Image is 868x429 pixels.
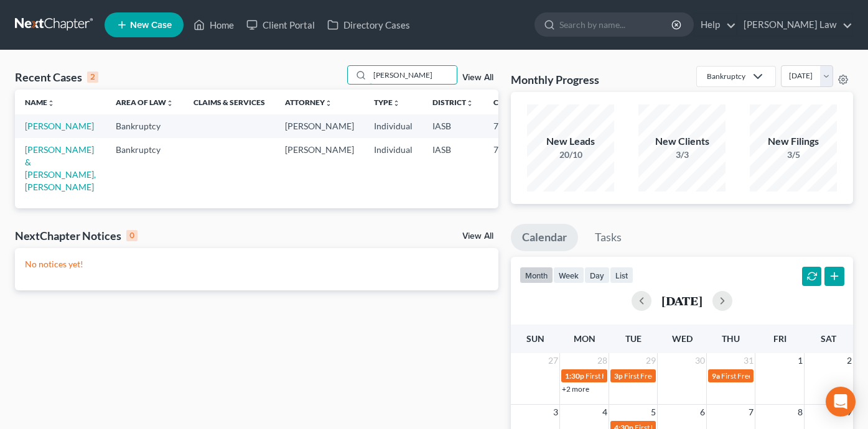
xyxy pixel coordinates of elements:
[184,90,275,114] th: Claims & Services
[25,98,55,107] a: Nameunfold_more
[325,99,332,107] i: unfold_more
[25,121,94,131] a: [PERSON_NAME]
[586,371,813,381] span: First Free Consultation Invite for [PERSON_NAME], [PERSON_NAME]
[285,98,332,107] a: Attorneyunfold_more
[650,405,657,420] span: 5
[638,149,726,161] div: 3/3
[511,224,578,251] a: Calendar
[796,405,804,420] span: 8
[374,98,400,107] a: Typeunfold_more
[493,98,536,107] a: Chapterunfold_more
[645,353,657,368] span: 29
[87,71,98,83] div: 2
[422,114,483,137] td: IASB
[584,224,633,251] a: Tasks
[661,294,702,307] h2: [DATE]
[694,14,736,36] a: Help
[742,353,755,368] span: 31
[240,14,321,36] a: Client Portal
[846,353,853,368] span: 2
[750,149,837,161] div: 3/5
[527,134,614,149] div: New Leads
[483,114,546,137] td: 7
[106,114,184,137] td: Bankruptcy
[601,405,609,420] span: 4
[796,353,804,368] span: 1
[466,99,474,107] i: unfold_more
[526,333,544,344] span: Sun
[370,66,457,84] input: Search by name...
[527,149,614,161] div: 20/10
[773,333,786,344] span: Fri
[638,134,726,149] div: New Clients
[584,267,610,284] button: day
[747,405,755,420] span: 7
[596,353,609,368] span: 28
[750,134,837,149] div: New Filings
[25,144,96,192] a: [PERSON_NAME] & [PERSON_NAME], [PERSON_NAME]
[511,72,599,87] h3: Monthly Progress
[699,405,706,420] span: 6
[15,228,138,243] div: NextChapter Notices
[712,371,720,381] span: 9a
[562,384,589,394] a: +2 more
[187,14,240,36] a: Home
[614,371,623,381] span: 3p
[737,14,852,36] a: [PERSON_NAME] Law
[559,13,673,36] input: Search by name...
[432,98,474,107] a: Districtunfold_more
[625,333,642,344] span: Tue
[722,333,740,344] span: Thu
[520,267,553,284] button: month
[574,333,595,344] span: Mon
[462,232,493,241] a: View All
[364,114,422,137] td: Individual
[116,98,174,107] a: Area of Lawunfold_more
[462,73,493,82] a: View All
[552,405,559,420] span: 3
[826,387,856,417] div: Open Intercom Messenger
[821,333,836,344] span: Sat
[130,21,172,30] span: New Case
[47,99,55,107] i: unfold_more
[553,267,584,284] button: week
[483,138,546,198] td: 7
[275,138,364,198] td: [PERSON_NAME]
[694,353,706,368] span: 30
[166,99,174,107] i: unfold_more
[364,138,422,198] td: Individual
[275,114,364,137] td: [PERSON_NAME]
[422,138,483,198] td: IASB
[393,99,400,107] i: unfold_more
[321,14,416,36] a: Directory Cases
[15,70,98,85] div: Recent Cases
[106,138,184,198] td: Bankruptcy
[624,371,790,381] span: First Free Consultation Invite for [PERSON_NAME]
[126,230,138,241] div: 0
[25,258,488,270] p: No notices yet!
[610,267,633,284] button: list
[547,353,559,368] span: 27
[707,71,745,81] div: Bankruptcy
[672,333,693,344] span: Wed
[565,371,584,381] span: 1:30p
